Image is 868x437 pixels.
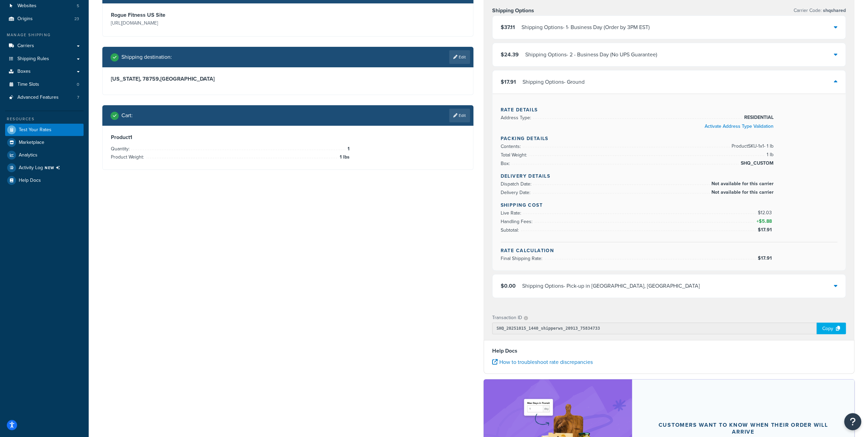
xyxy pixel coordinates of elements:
[705,123,774,130] a: Activate Address Type Validation
[5,136,84,149] a: Marketplace
[45,165,63,170] span: NEW
[501,160,512,167] span: Box:
[17,95,59,100] span: Advanced Features
[501,114,533,121] span: Address Type:
[492,7,534,14] h3: Shipping Options
[77,95,79,100] span: 7
[5,162,84,174] li: [object Object]
[501,189,532,196] span: Delivery Date:
[5,53,84,65] a: Shipping Rules
[501,106,838,113] h4: Rate Details
[501,180,533,188] span: Dispatch Date:
[111,76,465,82] h3: [US_STATE], 78759 , [GEOGRAPHIC_DATA]
[111,134,465,141] h3: Product 1
[5,124,84,136] a: Test Your Rates
[17,3,36,9] span: Websites
[501,135,838,142] h4: Packing Details
[5,40,84,52] a: Carriers
[501,227,520,234] span: Subtotal:
[77,82,79,87] span: 0
[338,153,350,161] span: 1 lbs
[17,69,31,74] span: Boxes
[5,149,84,161] a: Analytics
[17,82,39,87] span: Time Slots
[758,209,774,216] span: $12.03
[816,323,846,334] div: Copy
[501,151,529,159] span: Total Weight:
[5,13,84,25] li: Origins
[501,78,516,86] span: $17.91
[5,65,84,78] a: Boxes
[5,162,84,174] a: Activity LogNEW
[5,78,84,91] a: Time Slots0
[759,218,774,225] span: $5.88
[5,13,84,25] a: Origins23
[521,23,650,32] div: Shipping Options - 1- Business Day (Order by 3PM EST)
[710,180,774,188] span: Not available for this carrier
[5,91,84,104] a: Advanced Features7
[111,18,286,28] p: [URL][DOMAIN_NAME]
[449,50,470,64] a: Edit
[19,127,52,133] span: Test Your Rates
[121,54,172,60] h2: Shipping destination :
[5,91,84,104] li: Advanced Features
[5,32,84,38] div: Manage Shipping
[822,7,846,14] span: shqshared
[755,217,773,226] span: +
[346,145,350,153] span: 1
[758,226,774,233] span: $17.91
[492,358,593,366] a: How to troubleshoot rate discrepancies
[121,112,133,119] h2: Cart :
[5,78,84,91] li: Time Slots
[501,282,516,290] span: $0.00
[449,109,470,122] a: Edit
[501,218,534,225] span: Handling Fees:
[5,174,84,187] a: Help Docs
[111,153,146,161] span: Product Weight:
[501,255,544,262] span: Final Shipping Rate:
[794,6,846,15] p: Carrier Code:
[501,143,523,150] span: Contents:
[501,51,519,58] span: $24.39
[492,313,522,323] p: Transaction ID
[523,77,585,87] div: Shipping Options - Ground
[730,142,774,150] span: Product SKU-1 x 1 - 1 lb
[492,347,846,355] h4: Help Docs
[19,152,38,158] span: Analytics
[19,163,63,172] span: Activity Log
[17,16,33,22] span: Origins
[710,188,774,196] span: Not available for this carrier
[17,56,49,62] span: Shipping Rules
[5,116,84,122] div: Resources
[111,145,131,152] span: Quantity:
[765,151,774,159] span: 1 lb
[74,16,79,22] span: 23
[501,247,838,254] h4: Rate Calculation
[742,113,774,122] span: RESIDENTIAL
[758,255,774,262] span: $17.91
[77,3,79,9] span: 5
[501,173,838,180] h4: Delivery Details
[844,413,861,430] button: Open Resource Center
[501,209,523,217] span: Live Rate:
[739,159,774,167] span: SHQ_CUSTOM
[19,178,41,183] span: Help Docs
[111,12,286,18] h3: Rogue Fitness US Site
[17,43,34,49] span: Carriers
[19,140,44,146] span: Marketplace
[522,281,700,291] div: Shipping Options - Pick-up in [GEOGRAPHIC_DATA], [GEOGRAPHIC_DATA]
[648,422,838,435] div: Customers want to know when their order will arrive
[501,202,838,209] h4: Shipping Cost
[525,50,657,59] div: Shipping Options - 2 - Business Day (No UPS Guarantee)
[501,23,515,31] span: $37.11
